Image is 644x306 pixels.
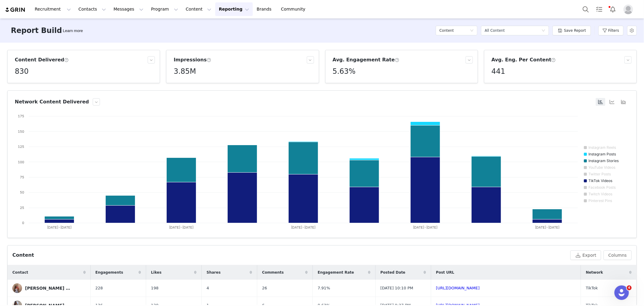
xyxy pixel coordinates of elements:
[18,145,24,149] text: 125
[586,270,603,275] span: Network
[492,66,505,77] h5: 441
[25,286,70,291] div: [PERSON_NAME] [PERSON_NAME]
[588,185,616,190] text: Facebook Posts
[380,270,405,275] span: Posted Date
[588,152,616,156] text: Instagram Posts
[11,25,70,36] h3: Report Builder
[436,270,454,275] span: Post URL
[215,2,253,16] button: Reporting
[623,5,633,14] img: placeholder-profile.jpg
[262,285,267,291] span: 26
[291,225,316,229] text: [DATE]-[DATE]
[553,26,591,35] button: Save Report
[318,285,330,291] span: 7.91%
[18,129,24,134] text: 150
[151,270,162,275] span: Likes
[586,285,598,291] span: TikTok
[75,2,110,16] button: Contacts
[22,221,24,225] text: 0
[614,285,629,300] iframe: Intercom live chat
[436,286,480,290] a: [URL][DOMAIN_NAME]
[15,56,69,63] h3: Content Delivered
[413,225,437,229] text: [DATE]-[DATE]
[5,7,26,13] img: grin logo
[333,66,356,77] h5: 5.63%
[380,285,413,291] span: [DATE] 10:10 PM
[588,172,611,176] text: Twitter Posts
[262,270,284,275] span: Comments
[174,56,211,63] h3: Impressions
[174,66,196,77] h5: 3.85M
[588,192,612,196] text: Twitch Videos
[18,114,24,118] text: 175
[333,56,399,63] h3: Avg. Engagement Rate
[470,29,474,33] i: icon: down
[604,250,632,260] button: Columns
[147,2,182,16] button: Program
[15,98,89,106] h3: Network Content Delivered
[47,225,72,229] text: [DATE]-[DATE]
[439,26,454,35] h5: Content
[492,56,556,63] h3: Avg. Eng. Per Content
[12,252,34,259] div: Content
[12,283,86,293] a: [PERSON_NAME] [PERSON_NAME]
[169,225,194,229] text: [DATE]-[DATE]
[18,160,24,164] text: 100
[12,270,28,275] span: Contact
[588,158,619,163] text: Instagram Stories
[598,26,623,35] button: Filters
[62,28,84,34] div: Tooltip anchor
[277,2,312,16] a: Community
[588,145,616,150] text: Instagram Reels
[253,2,277,16] a: Brands
[593,2,606,16] a: Tasks
[110,2,147,16] button: Messages
[542,29,545,33] i: icon: down
[20,206,24,210] text: 25
[588,165,615,170] text: YouTube Videos
[151,285,159,291] span: 198
[620,5,639,14] button: Profile
[15,66,29,77] h5: 830
[182,2,215,16] button: Content
[318,270,354,275] span: Engagement Rate
[31,2,75,16] button: Recruitment
[207,270,220,275] span: Shares
[20,190,24,194] text: 50
[570,250,601,260] button: Export
[627,285,632,290] span: 4
[606,2,620,16] button: Notifications
[95,270,123,275] span: Engagements
[588,198,612,203] text: Pinterest Pins
[12,283,22,293] img: 4241c98c-ed0b-4a27-bc5b-3eaea5c9ac38.jpg
[207,285,209,291] span: 4
[95,285,103,291] span: 228
[485,26,505,35] div: All Content
[579,2,592,16] button: Search
[588,178,612,183] text: TikTok Videos
[535,225,559,229] text: [DATE]-[DATE]
[20,175,24,179] text: 75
